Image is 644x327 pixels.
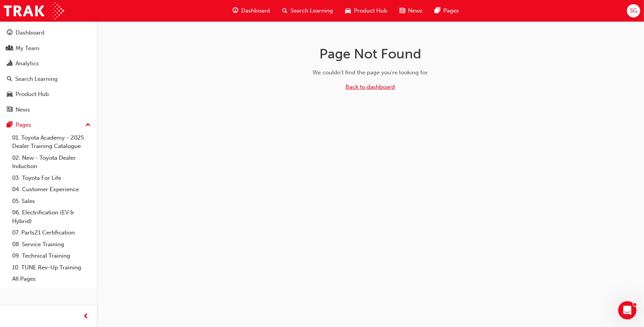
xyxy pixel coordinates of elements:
[345,6,351,16] span: car-icon
[9,239,94,250] a: 08. Service Training
[250,68,491,77] div: We couldn't find the page you're looking for
[9,207,94,227] a: 06. Electrification (EV & Hybrid)
[408,6,423,15] span: News
[16,90,49,99] div: Product Hub
[282,6,287,16] span: search-icon
[354,6,387,15] span: Product Hub
[3,72,94,86] a: Search Learning
[3,41,94,55] a: My Team
[232,6,238,16] span: guage-icon
[7,107,13,113] span: news-icon
[3,57,94,71] a: Analytics
[9,184,94,195] a: 04. Customer Experience
[3,118,94,132] button: Pages
[7,45,13,52] span: people-icon
[9,172,94,184] a: 03. Toyota For Life
[339,3,393,19] a: car-iconProduct Hub
[7,60,13,67] span: chart-icon
[3,103,94,117] a: News
[83,312,89,321] span: prev-icon
[9,250,94,262] a: 09. Technical Training
[7,30,13,36] span: guage-icon
[443,6,459,15] span: Pages
[16,28,44,37] div: Dashboard
[250,46,491,62] h1: Page Not Found
[618,301,636,319] iframe: Intercom live chat
[630,6,637,15] span: SG
[16,121,31,129] div: Pages
[276,3,339,19] a: search-iconSearch Learning
[241,6,270,15] span: Dashboard
[9,152,94,172] a: 02. New - Toyota Dealer Induction
[3,87,94,101] a: Product Hub
[399,6,405,16] span: news-icon
[429,3,465,19] a: pages-iconPages
[85,120,91,130] span: up-icon
[7,76,12,83] span: search-icon
[16,59,39,68] div: Analytics
[291,6,333,15] span: Search Learning
[435,6,440,16] span: pages-icon
[16,105,30,114] div: News
[4,2,64,19] img: Trak
[9,132,94,152] a: 01. Toyota Academy - 2025 Dealer Training Catalogue
[9,195,94,207] a: 05. Sales
[3,24,94,118] button: DashboardMy TeamAnalyticsSearch LearningProduct HubNews
[9,262,94,274] a: 10. TUNE Rev-Up Training
[3,26,94,40] a: Dashboard
[226,3,276,19] a: guage-iconDashboard
[346,83,395,90] a: Back to dashboard
[627,4,640,17] button: SG
[9,227,94,239] a: 07. Parts21 Certification
[16,44,39,53] div: My Team
[7,91,13,98] span: car-icon
[15,75,58,83] div: Search Learning
[7,122,13,129] span: pages-icon
[9,273,94,285] a: All Pages
[393,3,429,19] a: news-iconNews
